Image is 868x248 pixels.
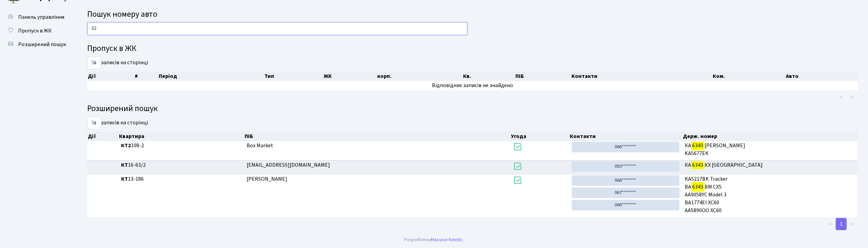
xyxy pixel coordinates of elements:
th: ПІБ [515,71,571,81]
span: Панель управління [18,13,64,21]
select: записів на сторінці [87,116,101,129]
th: Дії [87,132,118,141]
span: 13-186 [121,175,241,183]
a: 1 [836,218,847,230]
a: Розширений пошук [3,38,72,51]
th: корп. [377,71,462,81]
span: Розширений пошук [18,41,66,48]
th: Дії [87,71,134,81]
th: Контакти [569,132,682,141]
mark: 6343 [692,182,705,192]
b: КТ [121,161,128,169]
th: # [134,71,158,81]
th: Квартира [118,132,244,141]
select: записів на сторінці [87,56,101,69]
a: Пропуск в ЖК [3,24,72,38]
span: Пошук номеру авто [87,8,157,20]
span: Пропуск в ЖК [18,27,52,35]
label: записів на сторінці [87,56,148,69]
th: Держ. номер [682,132,858,141]
span: 108-2 [121,142,241,150]
th: Тип [264,71,323,81]
th: Період [158,71,264,81]
th: Авто [785,71,858,81]
h4: Пропуск в ЖК [87,44,858,54]
th: Угода [511,132,569,141]
th: Кв. [462,71,515,81]
th: ПІБ [244,132,511,141]
th: Ком. [712,71,786,81]
th: Контакти [571,71,712,81]
span: 16-63/2 [121,161,241,169]
h4: Розширений пошук [87,104,858,114]
a: Massive Kinetic [431,236,463,243]
a: Панель управління [3,10,72,24]
span: [EMAIL_ADDRESS][DOMAIN_NAME] [247,161,330,169]
b: КТ2 [121,142,131,149]
span: КА КХ [GEOGRAPHIC_DATA] [685,161,855,169]
span: Box Market [247,142,273,149]
td: Відповідних записів не знайдено [87,81,858,90]
input: Пошук [87,22,468,35]
span: [PERSON_NAME] [247,175,287,183]
mark: 6343 [692,160,705,170]
label: записів на сторінці [87,116,148,129]
span: KA5217BK Tracker ВА ВМ СХ5 AA9058YC Model 3 BA1774EI XC60 AA5890OO ХС60 [685,175,855,214]
div: Розроблено . [404,236,464,244]
b: КТ [121,175,128,183]
th: ЖК [323,71,377,81]
span: КА [PERSON_NAME] KA5677EK [685,142,855,157]
mark: 6343 [692,141,705,150]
